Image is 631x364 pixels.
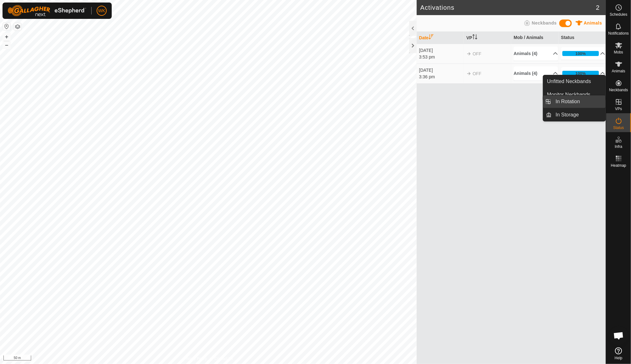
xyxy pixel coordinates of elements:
div: 100% [576,70,586,76]
span: Heatmap [611,164,626,167]
span: Schedules [610,13,627,16]
div: 100% [562,71,599,76]
th: Mob / Animals [511,32,558,44]
a: Privacy Policy [183,356,207,361]
div: [DATE] [419,67,464,74]
img: Gallagher Logo [8,5,86,16]
span: Animals [584,20,602,25]
button: Reset Map [3,23,10,30]
button: – [3,41,10,49]
li: In Storage [543,109,606,121]
a: In Storage [552,109,606,121]
p-accordion-header: 100% [561,47,606,60]
span: In Rotation [556,98,580,105]
span: Neckbands [609,88,628,92]
a: Help [606,345,631,362]
span: Unfitted Neckbands [547,78,591,85]
div: 3:53 pm [419,54,464,60]
th: Date [417,32,464,44]
span: Neckbands [532,20,557,25]
span: VPs [615,107,622,111]
a: In Rotation [552,95,606,108]
a: Contact Us [214,356,233,361]
a: Monitor Neckbands [543,88,606,101]
img: arrow [466,51,471,56]
span: WK [98,8,105,14]
button: + [3,33,10,41]
span: OFF [473,71,482,76]
p-sorticon: Activate to sort [472,35,477,40]
span: In Storage [556,111,579,119]
span: Monitor Neckbands [547,91,590,98]
span: Mobs [614,50,623,54]
div: 3:36 pm [419,74,464,80]
img: arrow [466,71,471,76]
div: 100% [562,51,599,56]
span: OFF [473,51,482,56]
p-accordion-header: Animals (4) [514,66,558,81]
div: [DATE] [419,47,464,54]
a: Open chat [609,326,628,345]
span: Notifications [608,31,629,35]
p-accordion-header: Animals (4) [514,47,558,61]
p-accordion-header: 100% [561,67,606,80]
li: In Rotation [543,95,606,108]
span: Animals [612,69,625,73]
div: 100% [576,51,586,57]
span: Infra [615,145,622,148]
span: 2 [596,3,600,12]
span: Help [615,356,623,360]
p-sorticon: Activate to sort [429,35,434,40]
a: Unfitted Neckbands [543,75,606,88]
button: Map Layers [14,23,21,31]
th: Status [559,32,606,44]
th: VP [464,32,511,44]
h2: Activations [420,4,596,11]
span: Status [613,126,624,130]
